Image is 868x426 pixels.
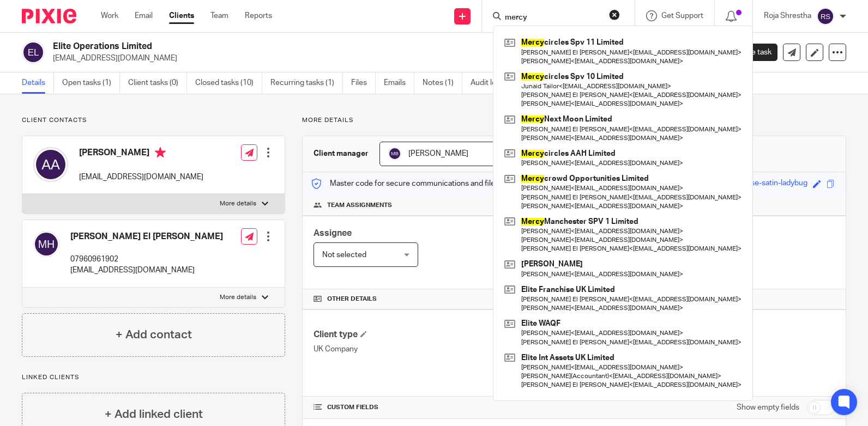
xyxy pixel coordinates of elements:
p: Client contacts [22,116,285,125]
h4: Client type [314,329,574,340]
a: Audit logs [471,72,513,94]
p: 07960961902 [70,254,223,265]
i: Primary [155,147,166,158]
h4: [PERSON_NAME] [79,147,203,161]
img: svg%3E [22,41,45,64]
img: svg%3E [388,147,401,160]
a: Client tasks (0) [128,72,187,94]
p: Roja Shrestha [764,10,811,21]
a: Files [351,72,376,94]
span: Not selected [322,251,366,259]
a: Emails [384,72,414,94]
a: Notes (1) [423,72,462,94]
p: Linked clients [22,373,285,382]
img: svg%3E [33,147,68,182]
h2: Elite Operations Limited [53,41,569,52]
a: Closed tasks (10) [195,72,262,94]
input: Search [504,13,602,23]
span: [PERSON_NAME] [408,150,468,157]
h3: Client manager [314,148,369,159]
p: [EMAIL_ADDRESS][DOMAIN_NAME] [53,53,698,64]
span: Get Support [661,12,703,20]
span: Team assignments [327,201,392,210]
a: Work [101,10,118,21]
p: Master code for secure communications and files [311,178,499,189]
a: Team [210,10,228,21]
a: Details [22,72,54,94]
h4: [PERSON_NAME] El [PERSON_NAME] [70,231,223,242]
label: Show empty fields [737,402,799,413]
h4: + Add contact [116,326,192,343]
p: UK Company [314,344,574,355]
img: Pixie [22,9,76,23]
a: Open tasks (1) [62,72,120,94]
p: [EMAIL_ADDRESS][DOMAIN_NAME] [70,265,223,276]
span: Assignee [314,229,352,238]
h4: CUSTOM FIELDS [314,403,574,412]
a: Clients [169,10,194,21]
p: [EMAIL_ADDRESS][DOMAIN_NAME] [79,172,203,182]
img: svg%3E [817,8,834,25]
a: Reports [245,10,272,21]
a: Email [135,10,153,21]
img: svg%3E [33,231,59,257]
span: Other details [327,295,377,303]
button: Clear [609,9,620,20]
p: More details [220,199,256,208]
p: More details [302,116,846,125]
h4: + Add linked client [105,406,203,423]
a: Recurring tasks (1) [270,72,343,94]
p: More details [220,293,256,302]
